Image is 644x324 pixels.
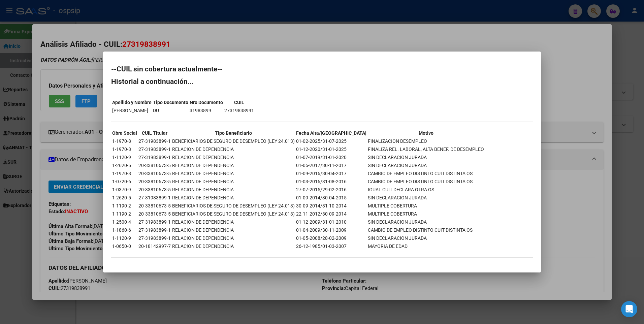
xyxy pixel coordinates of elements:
td: 1-1970-8 [112,170,137,177]
td: 20-33810673-5 [138,178,171,185]
td: 27-07-2015/29-02-2016 [296,186,367,193]
td: 01-05-2008/28-02-2009 [296,234,367,242]
td: 1-0720-6 [112,178,137,185]
td: RELACION DE DEPENDENCIA [172,234,295,242]
td: CAMBIO DE EMPLEO DISTINTO CUIT DISTINTA OS [367,170,484,177]
td: BENEFICIARIOS DE SEGURO DE DESEMPLEO (LEY 24.013) [172,202,295,209]
td: MULTIPLE COBERTURA [367,210,484,218]
td: SIN DECLARACION JURADA [367,194,484,201]
td: 1-2620-5 [112,194,137,201]
td: 27-31983899-1 [138,234,171,242]
td: 1-2500-4 [112,218,137,226]
td: 20-18142997-7 [138,242,171,250]
th: Obra Social [112,129,137,137]
td: 01-05-2017/30-11-2017 [296,162,367,169]
td: 1-0370-9 [112,186,137,193]
td: 01-07-2019/31-01-2020 [296,154,367,161]
td: 27-31983899-1 [138,154,171,161]
td: 1-1970-8 [112,145,137,153]
th: Tipo Beneficiario [172,129,295,137]
th: CUIL [224,99,254,106]
td: SIN DECLARACION JURADA [367,162,484,169]
td: SIN DECLARACION JURADA [367,154,484,161]
td: 27-31983899-1 [138,218,171,226]
td: RELACION DE DEPENDENCIA [172,170,295,177]
td: 1-1120-9 [112,154,137,161]
td: SIN DECLARACION JURADA [367,234,484,242]
td: 01-09-2016/30-04-2017 [296,170,367,177]
td: CAMBIO DE EMPLEO DISTINTO CUIT DISTINTA OS [367,178,484,185]
td: 1-1120-9 [112,234,137,242]
th: Nro Documento [189,99,223,106]
td: RELACION DE DEPENDENCIA [172,154,295,161]
td: 01-09-2014/30-04-2015 [296,194,367,201]
td: 27-31983899-1 [138,137,171,145]
td: 20-33810673-5 [138,210,171,218]
td: 1-1190-2 [112,202,137,209]
div: Open Intercom Messenger [621,301,637,317]
th: Tipo Documento [153,99,189,106]
td: RELACION DE DEPENDENCIA [172,226,295,234]
h2: --CUIL sin cobertura actualmente-- [111,66,533,72]
th: Apellido y Nombre [112,99,152,106]
td: 20-33810673-5 [138,186,171,193]
td: BENEFICIARIOS DE SEGURO DE DESEMPLEO (LEY 24.013) [172,137,295,145]
th: Fecha Alta/[GEOGRAPHIC_DATA] [296,129,367,137]
td: RELACION DE DEPENDENCIA [172,186,295,193]
td: 27-31983899-1 [138,226,171,234]
td: MAYORIA DE EDAD [367,242,484,250]
td: 20-33810673-5 [138,202,171,209]
td: RELACION DE DEPENDENCIA [172,194,295,201]
td: 01-12-2020/31-01-2025 [296,145,367,153]
td: 01-04-2009/30-11-2009 [296,226,367,234]
td: 1-1190-2 [112,210,137,218]
td: FINALIZA REL. LABORAL, ALTA BENEF. DE DESEMPLEO [367,145,484,153]
td: 1-1860-6 [112,226,137,234]
th: CUIL Titular [138,129,171,137]
td: RELACION DE DEPENDENCIA [172,218,295,226]
th: Motivo [367,129,484,137]
td: 27319838991 [224,107,254,114]
td: 30-09-2014/31-10-2014 [296,202,367,209]
td: 26-12-1985/01-03-2007 [296,242,367,250]
td: 1-1970-8 [112,137,137,145]
td: 20-33810673-5 [138,170,171,177]
td: 27-31983899-1 [138,145,171,153]
td: 1-0650-0 [112,242,137,250]
td: BENEFICIARIOS DE SEGURO DE DESEMPLEO (LEY 24.013) [172,210,295,218]
td: IGUAL CUIT DECLARA OTRA OS [367,186,484,193]
td: SIN DECLARACION JURADA [367,218,484,226]
td: 22-11-2012/30-09-2014 [296,210,367,218]
td: 20-33810673-5 [138,162,171,169]
td: 01-12-2009/31-01-2010 [296,218,367,226]
td: MULTIPLE COBERTURA [367,202,484,209]
h2: Historial a continuación... [111,78,533,85]
td: FINALIZACION DESEMPLEO [367,137,484,145]
td: RELACION DE DEPENDENCIA [172,162,295,169]
td: CAMBIO DE EMPLEO DISTINTO CUIT DISTINTA OS [367,226,484,234]
td: 01-02-2025/31-07-2025 [296,137,367,145]
td: [PERSON_NAME] [112,107,152,114]
td: RELACION DE DEPENDENCIA [172,178,295,185]
td: RELACION DE DEPENDENCIA [172,242,295,250]
td: 1-2620-5 [112,162,137,169]
td: 01-03-2016/31-08-2016 [296,178,367,185]
td: DU [153,107,189,114]
td: 31983899 [189,107,223,114]
td: RELACION DE DEPENDENCIA [172,145,295,153]
td: 27-31983899-1 [138,194,171,201]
